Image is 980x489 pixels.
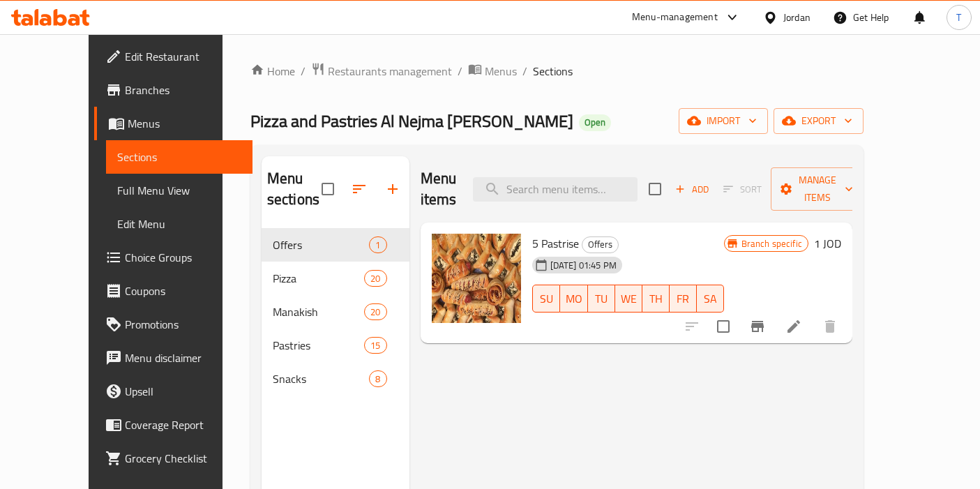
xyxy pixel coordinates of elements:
[94,308,252,341] a: Promotions
[670,179,714,200] span: Add item
[782,172,853,206] span: Manage items
[813,310,847,343] button: delete
[262,362,409,396] div: Snacks8
[468,62,517,80] a: Menus
[125,316,241,333] span: Promotions
[522,63,527,80] li: /
[485,63,517,80] span: Menus
[125,48,241,65] span: Edit Restaurant
[545,259,622,272] span: [DATE] 01:45 PM
[690,112,757,130] span: import
[106,207,252,241] a: Edit Menu
[364,337,386,354] div: items
[273,303,364,320] span: Manakish
[579,114,611,131] div: Open
[273,270,364,287] span: Pizza
[365,306,386,319] span: 20
[582,236,618,253] span: Offers
[128,115,241,132] span: Menus
[369,236,386,253] div: items
[94,40,252,73] a: Edit Restaurant
[250,63,295,80] a: Home
[273,337,364,354] span: Pastries
[566,289,582,309] span: MO
[262,228,409,262] div: Offers1
[615,285,642,313] button: WE
[370,373,386,386] span: 8
[532,285,560,313] button: SU
[376,172,409,206] button: Add section
[588,285,615,313] button: TU
[94,241,252,274] a: Choice Groups
[582,236,619,253] div: Offers
[673,181,711,197] span: Add
[640,174,670,204] span: Select section
[458,63,462,80] li: /
[594,289,610,309] span: TU
[365,272,386,285] span: 20
[365,339,386,352] span: 15
[369,370,386,387] div: items
[702,289,718,309] span: SA
[370,239,386,252] span: 1
[94,442,252,475] a: Grocery Checklist
[94,408,252,442] a: Coverage Report
[709,312,738,341] span: Select to update
[473,177,638,202] input: search
[94,375,252,408] a: Upsell
[364,303,386,320] div: items
[632,9,718,26] div: Menu-management
[273,236,370,253] span: Offers
[432,234,521,323] img: 5 Pastrise
[783,10,811,25] div: Jordan
[250,105,573,137] span: Pizza and Pastries Al Nejma [PERSON_NAME]
[125,249,241,266] span: Choice Groups
[117,149,241,165] span: Sections
[94,107,252,140] a: Menus
[262,295,409,329] div: Manakish20
[106,174,252,207] a: Full Menu View
[267,168,322,210] h2: Menu sections
[785,318,802,335] a: Edit menu item
[532,233,579,254] span: 5 Pastrise
[94,73,252,107] a: Branches
[262,223,409,401] nav: Menu sections
[533,63,573,80] span: Sections
[956,10,961,25] span: T
[670,179,714,200] button: Add
[301,63,306,80] li: /
[328,63,452,80] span: Restaurants management
[364,270,386,287] div: items
[697,285,724,313] button: SA
[125,383,241,400] span: Upsell
[785,112,852,130] span: export
[579,116,611,128] span: Open
[538,289,555,309] span: SU
[125,416,241,433] span: Coverage Report
[771,167,864,211] button: Manage items
[117,182,241,199] span: Full Menu View
[106,140,252,174] a: Sections
[273,370,370,387] span: Snacks
[262,329,409,362] div: Pastries15
[774,108,864,134] button: export
[714,179,771,200] span: Select section first
[125,349,241,366] span: Menu disclaimer
[741,310,774,343] button: Branch-specific-item
[675,289,691,309] span: FR
[125,450,241,467] span: Grocery Checklist
[670,285,697,313] button: FR
[250,62,864,80] nav: breadcrumb
[736,237,808,250] span: Branch specific
[125,283,241,299] span: Coupons
[94,274,252,308] a: Coupons
[311,62,452,80] a: Restaurants management
[342,172,376,206] span: Sort sections
[421,168,457,210] h2: Menu items
[125,82,241,98] span: Branches
[262,262,409,295] div: Pizza20
[814,234,841,253] h6: 1 JOD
